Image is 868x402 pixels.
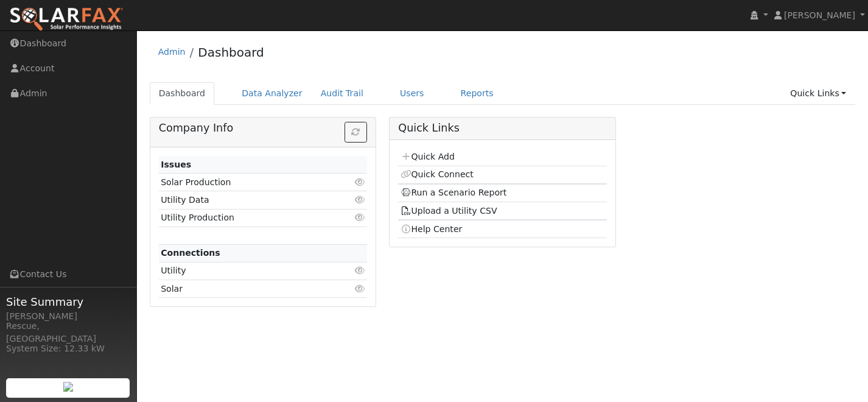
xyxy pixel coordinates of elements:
[401,152,455,161] a: Quick Add
[401,224,463,234] a: Help Center
[159,209,334,227] td: Utility Production
[6,320,130,345] div: Rescue, [GEOGRAPHIC_DATA]
[354,284,365,293] i: Click to view
[6,342,130,355] div: System Size: 12.33 kW
[354,196,365,204] i: Click to view
[161,160,191,169] strong: Issues
[401,169,474,179] a: Quick Connect
[354,266,365,275] i: Click to view
[9,7,124,32] img: SolarFax
[401,206,497,216] a: Upload a Utility CSV
[158,47,186,57] a: Admin
[784,10,855,20] span: [PERSON_NAME]
[159,262,334,280] td: Utility
[6,310,130,323] div: [PERSON_NAME]
[159,122,367,135] h5: Company Info
[354,178,365,186] i: Click to view
[63,382,73,392] img: retrieve
[452,82,503,105] a: Reports
[159,174,334,191] td: Solar Production
[781,82,855,105] a: Quick Links
[398,122,606,135] h5: Quick Links
[150,82,215,105] a: Dashboard
[401,188,507,197] a: Run a Scenario Report
[159,280,334,298] td: Solar
[354,213,365,222] i: Click to view
[391,82,433,105] a: Users
[233,82,312,105] a: Data Analyzer
[159,191,334,209] td: Utility Data
[161,248,220,258] strong: Connections
[6,294,130,310] span: Site Summary
[312,82,373,105] a: Audit Trail
[198,45,264,60] a: Dashboard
